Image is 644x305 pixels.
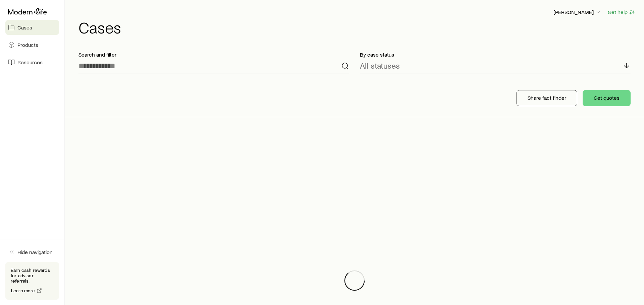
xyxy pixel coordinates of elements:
button: Share fact finder [517,90,577,106]
a: Resources [5,55,59,70]
p: [PERSON_NAME] [553,9,602,15]
button: Hide navigation [5,245,59,259]
span: Resources [17,59,43,66]
div: Earn cash rewards for advisor referrals.Learn more [5,262,59,300]
p: By case status [360,51,631,58]
a: Products [5,37,59,52]
p: Share fact finder [528,94,566,101]
h1: Cases [78,19,636,35]
span: Products [17,42,38,48]
a: Cases [5,20,59,35]
p: Earn cash rewards for advisor referrals. [11,268,54,284]
p: All statuses [360,61,400,70]
span: Hide navigation [17,249,53,255]
span: Learn more [11,288,35,293]
button: Get quotes [583,90,631,106]
button: Get help [607,8,636,16]
p: Search and filter [78,51,349,58]
span: Cases [17,24,32,31]
button: [PERSON_NAME] [553,8,602,16]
